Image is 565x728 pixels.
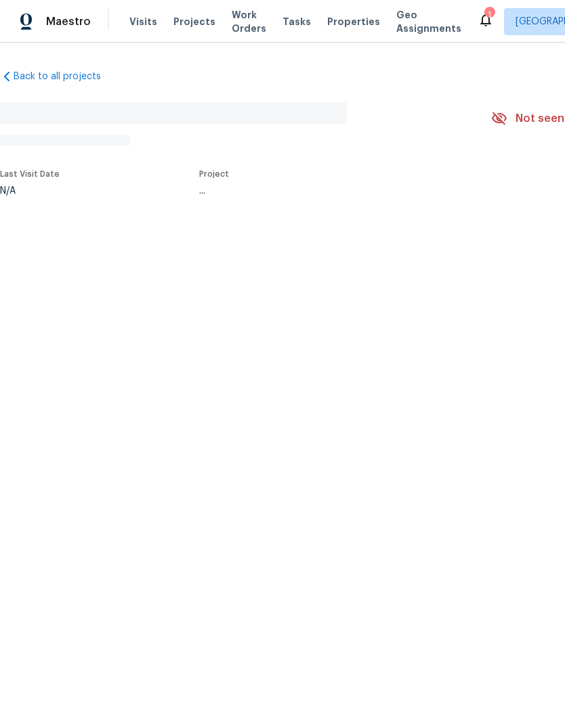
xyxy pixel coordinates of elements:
[199,170,229,178] span: Project
[484,8,494,22] div: 1
[232,8,266,35] span: Work Orders
[327,15,380,28] span: Properties
[282,17,311,26] span: Tasks
[46,15,91,28] span: Maestro
[173,15,215,28] span: Projects
[199,186,459,196] div: ...
[396,8,461,35] span: Geo Assignments
[129,15,157,28] span: Visits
